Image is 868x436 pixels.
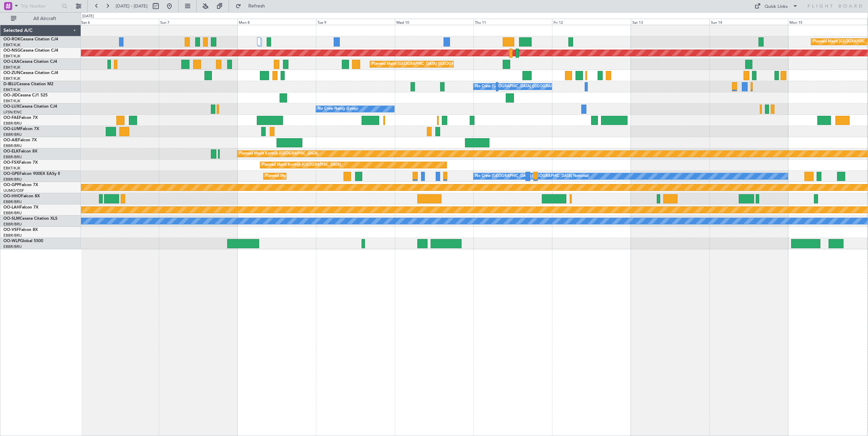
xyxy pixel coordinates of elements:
[3,177,22,182] a: EBBR/BRU
[3,65,20,70] a: EBKT/KJK
[3,54,20,59] a: EBKT/KJK
[3,149,37,153] a: OO-ELKFalcon 8X
[3,149,19,153] span: OO-ELK
[3,37,58,41] a: OO-ROKCessna Citation CJ4
[3,93,48,97] a: OO-JIDCessna CJ1 525
[3,194,21,198] span: OO-HHO
[3,228,19,232] span: OO-VSF
[372,59,495,69] div: Planned Maint [GEOGRAPHIC_DATA] ([GEOGRAPHIC_DATA] National)
[3,199,22,204] a: EBBR/BRU
[552,19,631,25] div: Fri 12
[239,149,318,159] div: Planned Maint Kortrijk-[GEOGRAPHIC_DATA]
[3,82,53,86] a: D-IBLUCessna Citation M2
[3,71,20,75] span: OO-ZUN
[3,60,57,64] a: OO-LXACessna Citation CJ4
[232,1,273,12] button: Refresh
[3,116,19,120] span: OO-FAE
[3,37,20,41] span: OO-ROK
[473,19,552,25] div: Thu 11
[3,138,37,142] a: OO-AIEFalcon 7X
[631,19,710,25] div: Sat 13
[3,239,20,243] span: OO-WLP
[3,71,58,75] a: OO-ZUNCessna Citation CJ4
[82,14,94,19] div: [DATE]
[116,3,148,9] span: [DATE] - [DATE]
[751,1,801,12] button: Quick Links
[3,116,38,120] a: OO-FAEFalcon 7X
[237,19,316,25] div: Mon 8
[18,16,72,21] span: All Aircraft
[3,217,20,221] span: OO-SLM
[710,19,788,25] div: Sun 14
[3,161,19,165] span: OO-FSX
[3,110,22,115] a: LFSN/ENC
[3,127,39,131] a: OO-LUMFalcon 7X
[788,19,867,25] div: Mon 15
[262,160,341,170] div: Planned Maint Kortrijk-[GEOGRAPHIC_DATA]
[3,105,19,109] span: OO-LUX
[3,105,57,109] a: OO-LUXCessna Citation CJ4
[3,222,22,227] a: EBBR/BRU
[3,121,22,126] a: EBBR/BRU
[3,211,22,216] a: EBBR/BRU
[3,161,38,165] a: OO-FSXFalcon 7X
[7,13,74,24] button: All Aircraft
[3,194,40,198] a: OO-HHOFalcon 8X
[3,233,22,238] a: EBBR/BRU
[3,183,19,187] span: OO-GPP
[3,205,38,210] a: OO-LAHFalcon 7X
[3,172,60,176] a: OO-GPEFalcon 900EX EASy II
[3,82,17,86] span: D-IBLU
[243,4,271,8] span: Refresh
[3,244,22,249] a: EBBR/BRU
[3,132,22,137] a: EBBR/BRU
[3,205,20,210] span: OO-LAH
[3,98,20,104] a: EBKT/KJK
[765,3,788,10] div: Quick Links
[475,81,589,92] div: No Crew [GEOGRAPHIC_DATA] ([GEOGRAPHIC_DATA] National)
[3,143,22,148] a: EBBR/BRU
[3,49,58,53] a: OO-NSGCessna Citation CJ4
[3,87,20,92] a: EBKT/KJK
[3,42,20,48] a: EBKT/KJK
[21,1,60,11] input: Trip Number
[3,127,20,131] span: OO-LUM
[159,19,237,25] div: Sun 7
[3,172,19,176] span: OO-GPE
[3,60,19,64] span: OO-LXA
[475,171,589,181] div: No Crew [GEOGRAPHIC_DATA] ([GEOGRAPHIC_DATA] National)
[3,239,43,243] a: OO-WLPGlobal 5500
[3,166,20,171] a: EBKT/KJK
[3,188,24,193] a: UUMO/OSF
[316,19,395,25] div: Tue 9
[265,171,388,181] div: Planned Maint [GEOGRAPHIC_DATA] ([GEOGRAPHIC_DATA] National)
[80,19,158,25] div: Sat 6
[3,76,20,81] a: EBKT/KJK
[3,49,20,53] span: OO-NSG
[3,217,57,221] a: OO-SLMCessna Citation XLS
[318,104,358,114] div: No Crew Nancy (Essey)
[3,93,18,97] span: OO-JID
[395,19,473,25] div: Wed 10
[3,183,38,187] a: OO-GPPFalcon 7X
[3,138,18,142] span: OO-AIE
[3,155,22,160] a: EBBR/BRU
[3,228,38,232] a: OO-VSFFalcon 8X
